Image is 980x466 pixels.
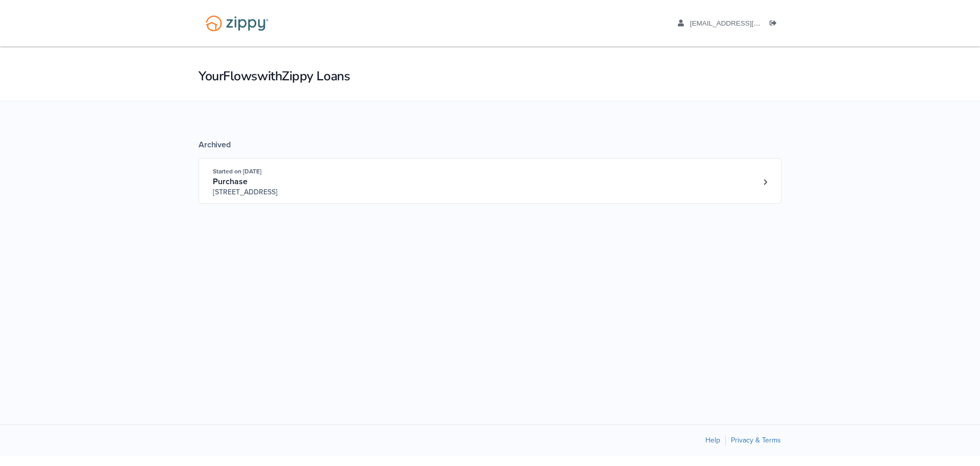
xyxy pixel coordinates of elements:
[213,187,369,197] span: [STREET_ADDRESS]
[213,168,261,175] span: Started on [DATE]
[705,436,720,445] a: Help
[757,174,773,190] a: Loan number 4091555
[199,158,781,204] a: Open loan 4091555
[678,19,807,30] a: edit profile
[199,10,275,36] img: Logo
[199,68,781,85] h1: Your Flows with Zippy Loans
[770,19,781,30] a: Log out
[690,19,807,27] span: lobstertime2015@gmail.com
[213,176,248,187] span: Purchase
[731,436,781,445] a: Privacy & Terms
[199,140,781,150] div: Archived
